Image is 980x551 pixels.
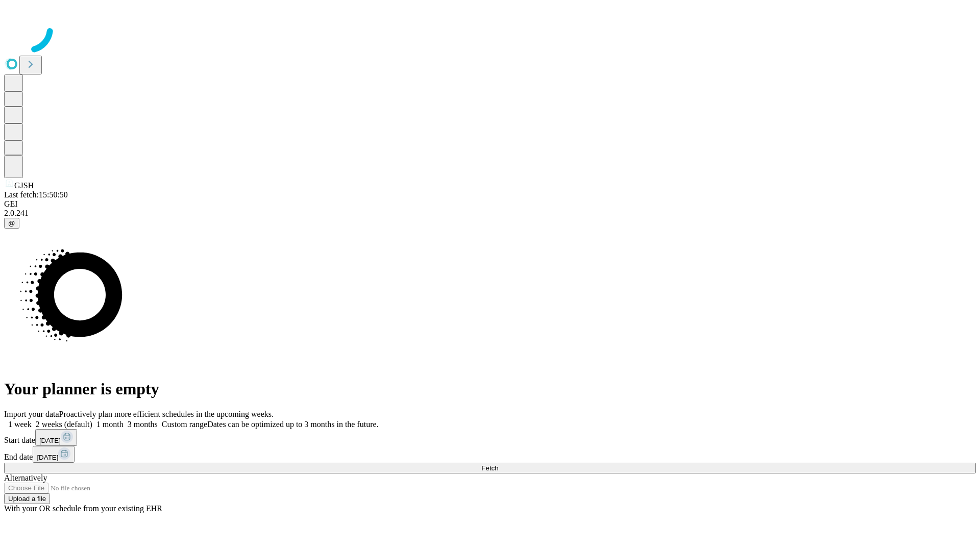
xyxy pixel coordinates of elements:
[36,420,92,429] span: 2 weeks (default)
[4,493,50,504] button: Upload a file
[4,199,976,209] div: GEI
[96,420,124,429] span: 1 month
[4,190,68,199] span: Last fetch: 15:50:50
[207,420,378,429] span: Dates can be optimized up to 3 months in the future.
[39,437,61,444] span: [DATE]
[4,446,976,463] div: End date
[59,410,274,418] span: Proactively plan more efficient schedules in the upcoming weeks.
[481,464,498,472] span: Fetch
[14,181,34,190] span: GJSH
[4,473,47,482] span: Alternatively
[4,429,976,446] div: Start date
[4,463,976,473] button: Fetch
[33,446,75,463] button: [DATE]
[35,429,77,446] button: [DATE]
[4,410,59,418] span: Import your data
[8,420,32,429] span: 1 week
[4,380,976,398] h1: Your planner is empty
[37,454,58,461] span: [DATE]
[4,504,162,513] span: With your OR schedule from your existing EHR
[4,209,976,218] div: 2.0.241
[128,420,158,429] span: 3 months
[4,218,19,229] button: @
[162,420,207,429] span: Custom range
[8,219,15,227] span: @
